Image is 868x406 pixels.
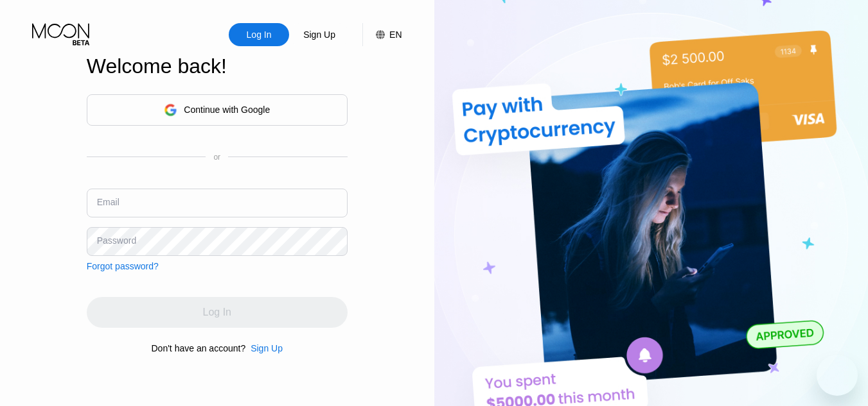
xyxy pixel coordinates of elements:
[362,23,402,46] div: EN
[87,261,159,271] div: Forgot password?
[302,28,337,41] div: Sign Up
[152,343,246,353] div: Don't have an account?
[184,105,270,115] div: Continue with Google
[245,343,283,353] div: Sign Up
[251,343,283,353] div: Sign Up
[389,30,402,40] div: EN
[245,28,273,41] div: Log In
[289,23,350,46] div: Sign Up
[97,235,136,246] div: Password
[97,197,120,207] div: Email
[87,94,348,126] div: Continue with Google
[229,23,289,46] div: Log In
[817,355,858,396] iframe: Button to launch messaging window
[87,55,348,78] div: Welcome back!
[213,153,220,162] div: or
